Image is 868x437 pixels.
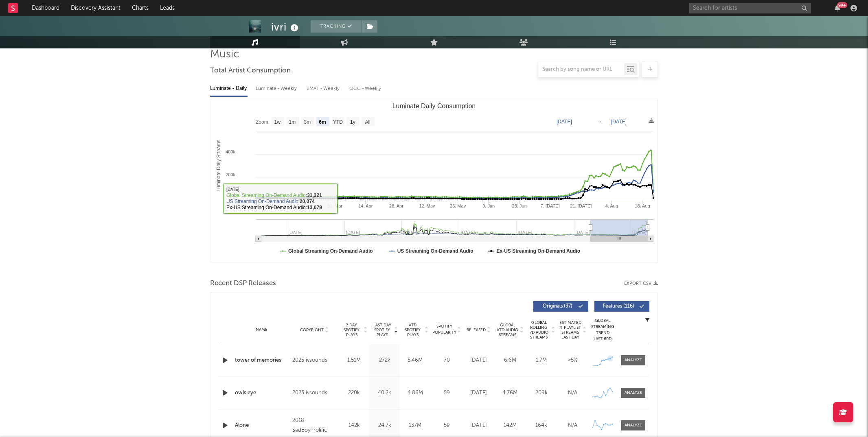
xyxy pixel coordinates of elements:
[496,422,524,430] div: 142M
[528,356,555,365] div: 1.7M
[600,304,637,309] span: Features ( 116 )
[528,422,555,430] div: 164k
[497,248,581,254] text: Ex-US Streaming On-Demand Audio
[496,389,524,397] div: 4.76M
[210,279,276,288] span: Recent DSP Releases
[371,422,398,430] div: 24.7k
[559,422,586,430] div: N/A
[256,82,298,96] div: Luminate - Weekly
[341,356,367,365] div: 1.51M
[289,119,296,125] text: 1m
[341,422,367,430] div: 142k
[528,320,550,340] span: Global Rolling 7D Audio Streams
[333,119,343,125] text: YTD
[307,82,341,96] div: BMAT - Weekly
[635,203,650,208] text: 18. Aug
[528,389,555,397] div: 209k
[327,203,343,208] text: 31. Mar
[570,203,592,208] text: 21. [DATE]
[541,203,560,208] text: 7. [DATE]
[311,20,362,33] button: Tracking
[296,203,312,208] text: 17. Mar
[539,304,576,309] span: Originals ( 37 )
[267,203,280,208] text: 3. Mar
[233,195,235,200] text: 0
[594,301,649,312] button: Features(116)
[216,140,221,191] text: Luminate Daily Streams
[450,203,466,208] text: 26. May
[559,389,586,397] div: N/A
[292,388,337,398] div: 2023 ivsounds
[689,3,811,13] input: Search for artists
[465,389,492,397] div: [DATE]
[496,356,524,365] div: 6.6M
[210,50,239,59] span: Music
[274,119,281,125] text: 1w
[482,203,495,208] text: 9. Jun
[559,320,581,340] span: Estimated % Playlist Streams Last Day
[210,99,658,262] svg: Luminate Daily Consumption
[341,323,362,337] span: 7 Day Spotify Plays
[402,389,428,397] div: 4.86M
[496,323,519,337] span: Global ATD Audio Streams
[837,2,847,8] div: 99 +
[365,119,370,125] text: All
[371,389,398,397] div: 40.2k
[256,119,268,125] text: Zoom
[611,119,627,125] text: [DATE]
[557,119,572,125] text: [DATE]
[271,20,300,34] div: ivri
[432,323,456,336] span: Spotify Popularity
[432,389,461,397] div: 59
[226,172,235,177] text: 200k
[538,66,624,73] input: Search by song name or URL
[288,248,373,254] text: Global Streaming On-Demand Audio
[432,356,461,365] div: 70
[235,389,288,397] a: owls eye
[349,82,382,96] div: OCC - Weekly
[292,356,337,365] div: 2025 ivsounds
[465,356,492,365] div: [DATE]
[835,5,840,11] button: 99+
[235,356,288,365] a: tower of memories
[559,356,586,365] div: <5%
[624,281,658,286] button: Export CSV
[467,328,486,332] span: Released
[597,119,602,125] text: →
[402,323,423,337] span: ATD Spotify Plays
[397,248,473,254] text: US Streaming On-Demand Audio
[304,119,311,125] text: 3m
[389,203,403,208] text: 28. Apr
[402,422,428,430] div: 137M
[590,318,615,342] div: Global Streaming Trend (Last 60D)
[292,416,337,435] div: 2018 SadBoyProlific
[402,356,428,365] div: 5.46M
[210,82,248,96] div: Luminate - Daily
[371,356,398,365] div: 272k
[371,323,393,337] span: Last Day Spotify Plays
[533,301,588,312] button: Originals(37)
[432,422,461,430] div: 59
[319,119,326,125] text: 6m
[341,389,367,397] div: 220k
[235,422,288,430] a: Alone
[419,203,435,208] text: 12. May
[465,422,492,430] div: [DATE]
[512,203,527,208] text: 23. Jun
[226,149,235,154] text: 400k
[235,327,288,333] div: Name
[358,203,373,208] text: 14. Apr
[350,119,355,125] text: 1y
[605,203,618,208] text: 4. Aug
[300,328,324,332] span: Copyright
[392,103,476,109] text: Luminate Daily Consumption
